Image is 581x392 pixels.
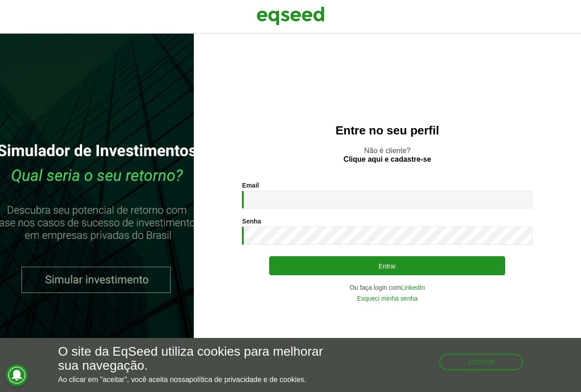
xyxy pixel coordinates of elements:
button: Entrar [269,256,505,275]
p: Ao clicar em "aceitar", você aceita nossa . [58,375,337,384]
label: Email [242,182,259,189]
img: EqSeed Logo [256,5,325,27]
a: LinkedIn [401,284,425,291]
h2: Entre no seu perfil [212,124,563,137]
button: Aceitar [439,354,523,370]
label: Senha [242,218,261,224]
a: política de privacidade e de cookies [189,376,305,383]
h5: O site da EqSeed utiliza cookies para melhorar sua navegação. [58,345,337,373]
div: Ou faça login com [242,284,532,291]
a: Clique aqui e cadastre-se [344,156,431,163]
a: Esqueci minha senha [357,295,418,302]
p: Não é cliente? [212,146,563,164]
